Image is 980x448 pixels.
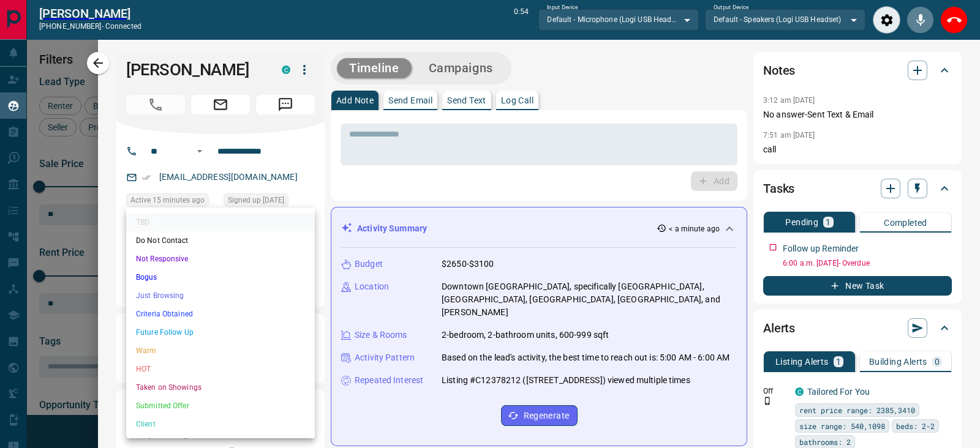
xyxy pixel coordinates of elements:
li: Future Follow Up [126,323,315,342]
li: Warm [126,342,315,360]
li: Do Not Contact [126,231,315,250]
li: Just Browsing [126,286,315,305]
li: HOT [126,360,315,378]
li: Taken on Showings [126,378,315,397]
li: Criteria Obtained [126,305,315,323]
li: Submitted Offer [126,397,315,415]
li: Bogus [126,268,315,286]
li: Client [126,415,315,433]
li: Not Responsive [126,250,315,268]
